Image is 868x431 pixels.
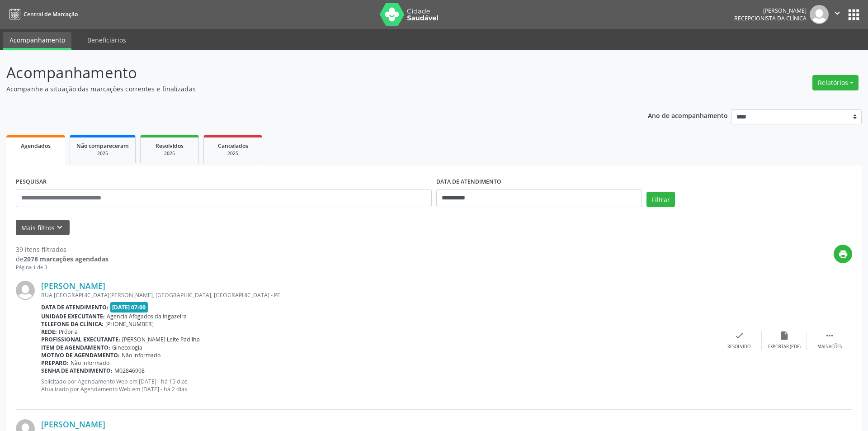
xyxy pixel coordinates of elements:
div: 2025 [76,150,129,157]
b: Unidade executante: [41,313,105,320]
button: Mais filtroskeyboard_arrow_down [16,220,70,236]
div: Resolvido [727,344,750,350]
strong: 2078 marcações agendadas [24,255,108,263]
button: print [834,245,852,263]
span: Não informado [71,359,109,367]
div: Página 1 de 3 [16,264,108,271]
p: Ano de acompanhamento [648,109,728,121]
button: Relatórios [812,75,859,90]
a: Acompanhamento [3,32,71,50]
img: img [16,281,35,300]
p: Solicitado por Agendamento Web em [DATE] - há 15 dias Atualizado por Agendamento Web em [DATE] - ... [41,378,717,393]
span: [DATE] 07:00 [110,302,148,313]
span: Não informado [122,351,160,359]
button: Filtrar [646,192,675,207]
b: Data de atendimento: [41,303,108,311]
span: Central de Marcação [24,10,78,18]
b: Item de agendamento: [41,344,110,351]
i:  [825,331,835,341]
b: Motivo de agendamento: [41,351,120,359]
i: print [838,249,848,259]
div: 39 itens filtrados [16,245,108,254]
b: Preparo: [41,359,69,367]
i:  [832,8,842,18]
span: Ginecologia [112,344,142,351]
button: apps [846,7,862,23]
b: Telefone da clínica: [41,320,104,328]
label: PESQUISAR [16,175,47,189]
span: Agencia Afogados da Ingazeira [107,313,187,320]
i: check [734,331,744,341]
div: Mais ações [817,344,842,350]
span: Resolvidos [156,142,184,150]
span: Cancelados [218,142,248,150]
div: [PERSON_NAME] [734,7,807,14]
div: 2025 [210,150,255,157]
span: [PERSON_NAME] Leite Padilha [122,336,200,343]
span: Não compareceram [76,142,129,150]
button:  [829,5,846,24]
b: Profissional executante: [41,336,120,343]
i: insert_drive_file [779,331,789,341]
img: img [810,5,829,24]
a: Central de Marcação [6,7,78,22]
div: RUA [GEOGRAPHIC_DATA][PERSON_NAME], [GEOGRAPHIC_DATA], [GEOGRAPHIC_DATA] - PE [41,291,717,299]
b: Senha de atendimento: [41,367,113,374]
a: [PERSON_NAME] [41,419,105,429]
b: Rede: [41,328,57,336]
div: Exportar (PDF) [768,344,801,350]
p: Acompanhe a situação das marcações correntes e finalizadas [6,84,605,94]
div: 2025 [147,150,192,157]
span: Agendados [21,142,51,150]
span: M02846908 [114,367,145,374]
i: keyboard_arrow_down [55,223,65,232]
span: [PHONE_NUMBER] [105,320,154,328]
span: Própria [59,328,78,336]
span: Recepcionista da clínica [734,14,807,22]
label: DATA DE ATENDIMENTO [436,175,501,189]
div: de [16,254,108,264]
p: Acompanhamento [6,62,605,84]
a: [PERSON_NAME] [41,281,105,291]
a: Beneficiários [81,32,132,48]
